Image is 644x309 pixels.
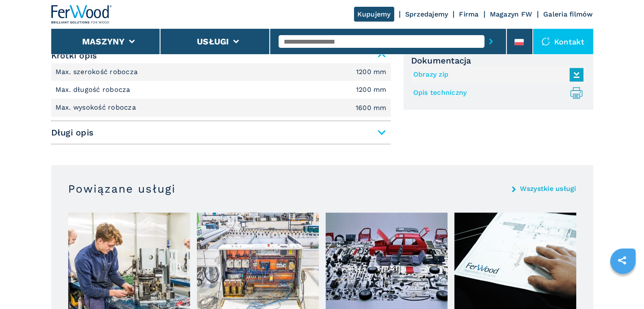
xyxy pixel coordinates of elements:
em: 1200 mm [356,86,387,93]
a: Galeria filmów [543,10,593,18]
button: submit-button [484,32,498,51]
button: Usługi [197,36,229,47]
p: Max. długość robocza [55,85,133,94]
div: Krótki opis [51,63,391,117]
p: Max. szerokość robocza [55,67,140,77]
a: sharethis [611,250,633,271]
a: Wszystkie usługi [520,185,576,192]
img: Ferwood [51,5,112,24]
span: Dokumentacja [411,55,586,66]
a: Kupujemy [354,7,394,22]
span: Krótki opis [51,48,391,63]
a: Magazyn FW [490,10,533,18]
a: Opis techniczny [413,86,579,100]
h3: Powiązane usługi [68,182,176,196]
button: Maszyny [82,36,125,47]
img: Kontakt [542,37,550,46]
div: Kontakt [533,29,593,54]
em: 1600 mm [356,105,387,111]
em: 1200 mm [356,69,387,75]
iframe: Chat [608,271,638,303]
a: Firma [459,10,478,18]
a: Obrazy zip [413,68,579,82]
span: Długi opis [51,125,391,140]
p: Max. wysokość robocza [55,103,138,112]
a: Sprzedajemy [405,10,448,18]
